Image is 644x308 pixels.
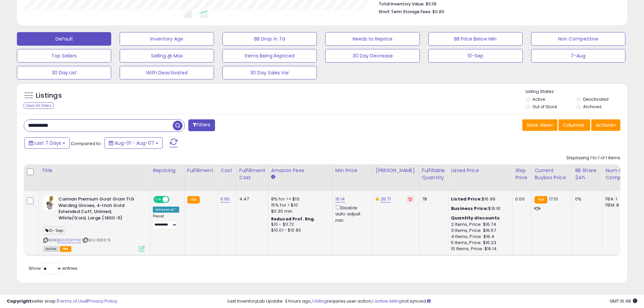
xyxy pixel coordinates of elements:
p: Listing States: [526,89,627,95]
span: ON [154,197,163,203]
div: Cost [220,167,234,174]
div: BB Share 24h. [575,167,600,181]
span: $0.89 [432,8,444,15]
a: 1 listing [312,298,327,304]
span: | SKU: 1600-5 [82,237,111,243]
div: $16.91 [451,206,507,212]
a: 16.14 [335,196,345,203]
label: Active [532,96,545,102]
button: 7-Aug [531,49,625,63]
div: Min Price [335,167,370,174]
span: Aug-01 - Aug-07 [115,140,154,146]
button: Non Competitive [531,32,625,46]
b: Quantity discounts [451,215,500,221]
b: Reduced Prof. Rng. [271,216,315,222]
img: 41XmioDwOrL._SL40_.jpg [43,196,57,210]
button: Items Being Repriced [222,49,317,63]
div: 0.00 [515,196,526,202]
div: 78 [422,196,443,202]
label: Out of Stock [532,104,557,110]
div: Fulfillable Quantity [422,167,445,181]
button: 30 Day List [17,66,111,79]
button: 10-Sep [428,49,523,63]
button: Inventory Age [120,32,214,46]
div: 4 Items, Price: $16.4 [451,234,507,240]
div: 15% for > $10 [271,202,327,208]
button: Default [17,32,111,46]
div: 10 Items, Price: $16.14 [451,246,507,252]
span: OFF [168,197,179,203]
button: Filters [188,119,215,131]
button: BB Price Below Min [428,32,523,46]
span: 17.01 [549,196,558,202]
span: Show: entries [29,265,77,271]
small: Amazon Fees. [271,174,275,180]
div: Ship Price [515,167,529,181]
b: Caiman Premium Goat Grain TIG Welding Gloves, 4-Inch Gold Extended Cuff, Unlined, White/Gold, Lar... [58,196,141,223]
b: Short Term Storage Fees: [379,9,431,15]
button: Top Sellers [17,49,111,63]
button: 30 Day Decrease [325,49,420,63]
span: Columns [563,122,584,128]
a: B00IFDXYPW [57,237,81,243]
div: seller snap | | [7,298,117,305]
div: 4.47 [239,196,263,202]
button: Aug-01 - Aug-07 [104,137,163,149]
a: 26.71 [380,196,391,203]
div: : [451,215,507,221]
label: Deactivated [583,96,609,102]
a: Terms of Use [58,298,87,304]
strong: Copyright [7,298,31,304]
a: 6.90 [220,196,230,203]
button: With Deactivated [120,66,214,79]
div: Fulfillment Cost [239,167,265,181]
b: Business Price: [451,205,488,212]
div: Clear All Filters [24,102,54,109]
div: Fulfillment [187,167,215,174]
div: $0.30 min [271,208,327,214]
small: FBA [534,196,547,204]
div: $10 - $11.72 [271,222,327,228]
div: Displaying 1 to 1 of 1 items [567,155,620,161]
div: [PERSON_NAME] [376,167,416,174]
label: Archived [583,104,601,110]
button: BB Drop in 7d [222,32,317,46]
div: 8% for <= $10 [271,196,327,202]
small: FBA [187,196,200,204]
div: FBM: 8 [605,202,628,208]
a: Privacy Policy [88,298,117,304]
span: 10-Sep [43,227,65,234]
span: FBA [60,246,71,252]
div: 0% [575,196,597,202]
div: Listed Price [451,167,509,174]
div: Current Buybox Price [534,167,569,181]
div: Amazon AI * [153,207,179,213]
span: Compared to: [71,140,102,147]
button: Needs to Reprice [325,32,420,46]
div: $10.01 - $10.83 [271,228,327,233]
div: Last InventoryLab Update: 3 hours ago, requires user action, not synced. [228,298,637,305]
div: FBA: 1 [605,196,628,202]
div: Amazon Fees [271,167,330,174]
div: Repricing [153,167,182,174]
button: Columns [558,119,590,131]
div: 2 Items, Price: $16.74 [451,221,507,228]
b: Total Inventory Value: [379,1,425,7]
a: 1 active listing [372,298,402,304]
div: $16.99 [451,196,507,202]
div: Disable auto adjust min [335,204,368,223]
span: Last 7 Days [34,140,61,146]
button: Selling @ Max [120,49,214,63]
button: 30 Day Sales Var [222,66,317,79]
div: Num of Comp. [605,167,630,181]
button: Save View [522,119,557,131]
div: Preset: [153,214,179,229]
span: All listings currently available for purchase on Amazon [43,246,59,252]
b: Listed Price: [451,196,482,202]
div: Title [42,167,147,174]
div: ASIN: [43,196,145,251]
button: Actions [591,119,620,131]
div: 5 Items, Price: $16.23 [451,240,507,246]
button: Last 7 Days [24,137,70,149]
div: 3 Items, Price: $16.57 [451,228,507,234]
